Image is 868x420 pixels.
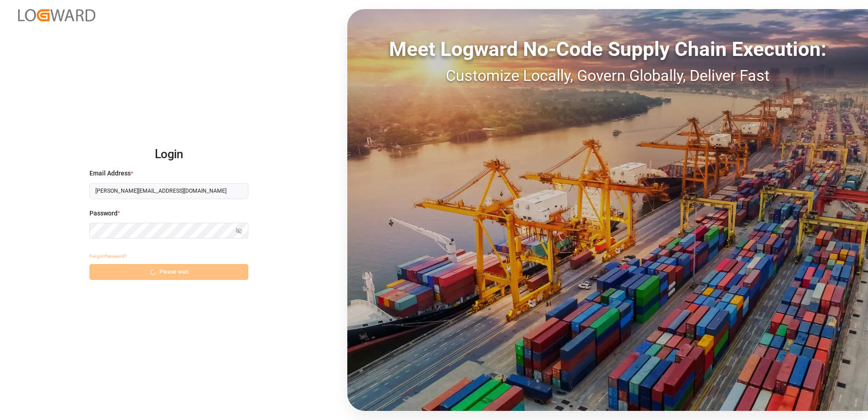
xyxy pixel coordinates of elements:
img: Logward_new_orange.png [18,9,95,21]
span: Email Address [89,169,131,178]
div: Customize Locally, Govern Globally, Deliver Fast [347,64,868,87]
input: Enter your email [89,183,248,199]
span: Password [89,209,118,218]
h2: Login [89,140,248,169]
div: Meet Logward No-Code Supply Chain Execution: [347,34,868,64]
